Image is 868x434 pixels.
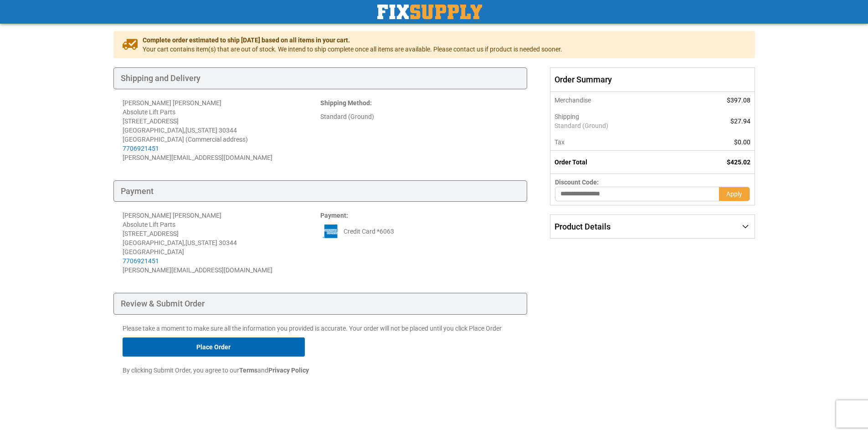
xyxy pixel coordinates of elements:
[123,211,320,266] div: [PERSON_NAME] [PERSON_NAME] Absolute Lift Parts [STREET_ADDRESS] [GEOGRAPHIC_DATA] , 30344 [GEOGR...
[185,239,217,246] span: [US_STATE]
[730,117,750,125] span: $27.94
[726,190,742,198] span: Apply
[555,113,579,120] span: Shipping
[734,138,750,146] span: $0.00
[320,99,372,107] strong: :
[320,225,518,238] div: Credit Card *6063
[555,179,599,186] span: Discount Code:
[113,293,528,315] div: Review & Submit Order
[320,99,370,107] span: Shipping Method
[550,67,755,92] span: Order Summary
[123,98,320,162] address: [PERSON_NAME] [PERSON_NAME] Absolute Lift Parts [STREET_ADDRESS] [GEOGRAPHIC_DATA] , 30344 [GEOGR...
[123,366,519,375] p: By clicking Submit Order, you agree to our and
[268,367,309,374] strong: Privacy Policy
[377,5,482,19] img: Fix Industrial Supply
[123,154,272,161] span: [PERSON_NAME][EMAIL_ADDRESS][DOMAIN_NAME]
[123,337,305,357] button: Place Order
[143,45,562,54] span: Your cart contains item(s) that are out of stock. We intend to ship complete once all items are a...
[123,266,272,274] span: [PERSON_NAME][EMAIL_ADDRESS][DOMAIN_NAME]
[123,257,159,265] a: 7706921451
[377,5,482,19] a: store logo
[555,121,680,130] span: Standard (Ground)
[555,158,587,166] strong: Order Total
[113,67,528,89] div: Shipping and Delivery
[123,324,519,333] p: Please take a moment to make sure all the information you provided is accurate. Your order will n...
[555,222,611,231] span: Product Details
[727,158,750,166] span: $425.02
[719,187,750,201] button: Apply
[185,127,217,134] span: [US_STATE]
[550,134,685,151] th: Tax
[320,225,341,238] img: ae.png
[320,212,346,219] span: Payment
[239,367,257,374] strong: Terms
[320,212,348,219] strong: :
[143,36,562,45] span: Complete order estimated to ship [DATE] based on all items in your cart.
[550,92,685,108] th: Merchandise
[123,145,159,152] a: 7706921451
[727,97,750,104] span: $397.08
[320,112,518,121] div: Standard (Ground)
[113,180,528,202] div: Payment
